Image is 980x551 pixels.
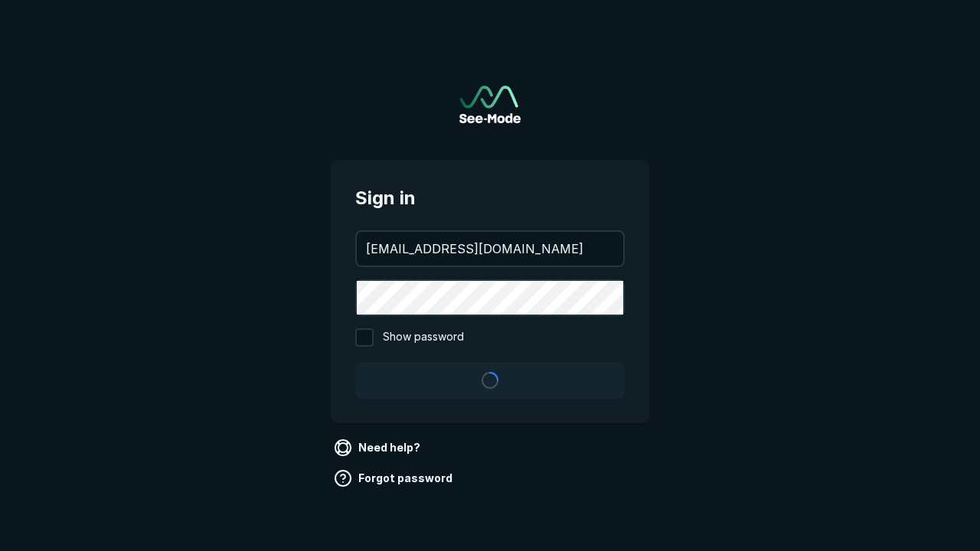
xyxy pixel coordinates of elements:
a: Go to sign in [459,86,521,123]
a: Forgot password [331,466,459,491]
span: Show password [383,328,464,347]
input: your@email.com [357,232,623,266]
a: Need help? [331,435,426,460]
span: Sign in [355,184,625,212]
img: See-Mode Logo [459,86,521,123]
